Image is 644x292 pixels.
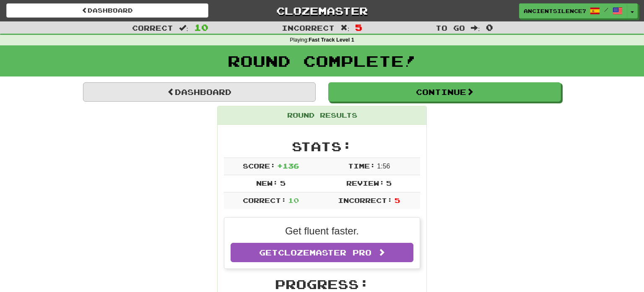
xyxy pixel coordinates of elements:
span: / [604,7,608,13]
span: 10 [194,22,208,32]
span: 5 [395,196,400,204]
span: 10 [288,196,299,204]
a: AncientSilence7287 / [519,3,627,18]
span: : [179,24,188,32]
span: Correct [132,24,173,32]
span: 5 [386,179,392,187]
span: Incorrect [282,24,335,32]
button: Continue [328,82,561,102]
span: : [471,24,480,32]
span: AncientSilence7287 [524,7,586,15]
div: Round Results [218,106,426,125]
span: Time: [348,162,375,170]
a: Dashboard [83,82,316,102]
span: 5 [280,179,286,187]
span: 5 [355,22,362,32]
span: Clozemaster Pro [278,248,371,257]
p: Get fluent faster. [231,224,413,238]
span: : [340,24,350,32]
span: To go [436,24,465,32]
span: + 136 [277,162,299,170]
h2: Progress: [224,277,420,291]
h2: Stats: [224,139,420,153]
span: Score: [243,162,275,170]
a: GetClozemaster Pro [231,243,413,262]
span: 1 : 56 [377,163,390,170]
h1: Round Complete! [3,53,641,69]
span: 0 [486,22,493,32]
strong: Fast Track Level 1 [309,37,354,43]
span: New: [256,179,278,187]
a: Dashboard [6,3,208,18]
a: Clozemaster [221,3,423,18]
span: Incorrect: [338,196,392,204]
span: Correct: [243,196,286,204]
span: Review: [346,179,384,187]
